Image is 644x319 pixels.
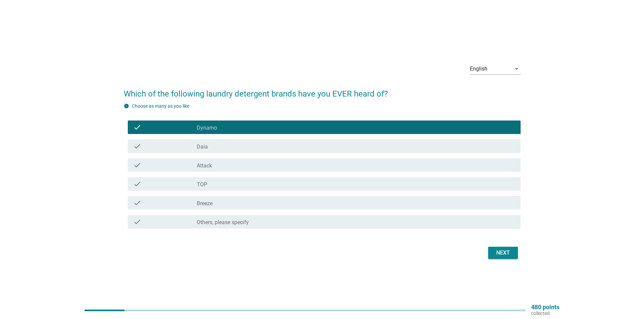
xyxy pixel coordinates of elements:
button: Next [488,247,518,259]
div: English [470,66,487,72]
label: TOP [197,181,207,188]
label: Choose as many as you like [132,103,189,109]
label: Breeze [197,200,213,207]
label: Daia [197,143,208,150]
label: Others, please specify [197,219,249,226]
i: check [133,180,141,188]
label: Attack [197,162,212,169]
i: arrow_drop_down [512,65,521,73]
p: 480 points [531,304,559,310]
label: Dynamo [197,125,217,131]
i: check [133,123,141,131]
i: check [133,142,141,150]
p: collected [531,310,559,316]
div: Next [494,249,512,257]
i: check [133,161,141,169]
h2: Which of the following laundry detergent brands have you EVER heard of? [124,81,521,100]
i: check [133,199,141,207]
i: check [133,218,141,226]
i: info [124,103,129,109]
